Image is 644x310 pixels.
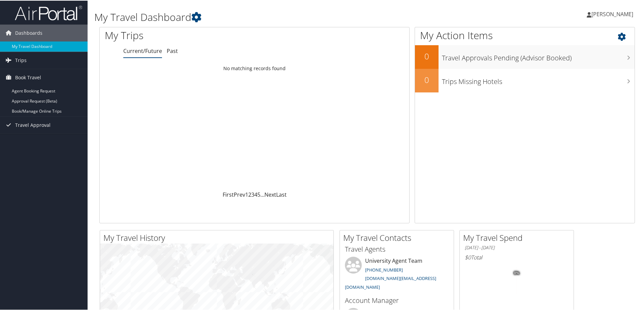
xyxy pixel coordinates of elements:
a: First [223,190,234,198]
span: Dashboards [15,24,42,41]
span: $0 [465,253,471,260]
span: Trips [15,51,27,68]
a: Prev [234,190,245,198]
a: 3 [251,190,254,198]
span: … [260,190,264,198]
tspan: 0% [514,271,519,275]
h2: 0 [415,74,439,85]
a: 5 [257,190,260,198]
a: [PERSON_NAME] [587,3,640,24]
span: Book Travel [15,68,41,85]
a: Last [276,190,287,198]
h1: My Trips [105,28,275,42]
h2: My Travel Spend [463,231,574,243]
a: Current/Future [123,47,162,54]
h2: My Travel History [103,231,333,243]
h1: My Travel Dashboard [94,9,458,24]
a: Past [167,47,178,54]
a: 0Trips Missing Hotels [415,68,635,92]
a: [DOMAIN_NAME][EMAIL_ADDRESS][DOMAIN_NAME] [345,275,436,289]
img: airportal-logo.png [15,4,82,20]
h3: Travel Agents [345,244,449,253]
h1: My Action Items [415,28,635,42]
h3: Travel Approvals Pending (Advisor Booked) [442,49,635,62]
td: No matching records found [100,62,409,74]
h6: [DATE] - [DATE] [465,244,569,250]
h3: Account Manager [345,295,449,305]
li: University Agent Team [342,256,452,292]
h2: My Travel Contacts [343,231,454,243]
a: 0Travel Approvals Pending (Advisor Booked) [415,45,635,68]
h3: Trips Missing Hotels [442,73,635,86]
a: [PHONE_NUMBER] [365,266,403,272]
a: 4 [254,190,257,198]
a: 2 [248,190,251,198]
h6: Total [465,253,569,260]
h2: 0 [415,50,439,61]
a: Next [264,190,276,198]
span: [PERSON_NAME] [591,10,633,17]
a: 1 [245,190,248,198]
span: Travel Approval [15,116,51,133]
